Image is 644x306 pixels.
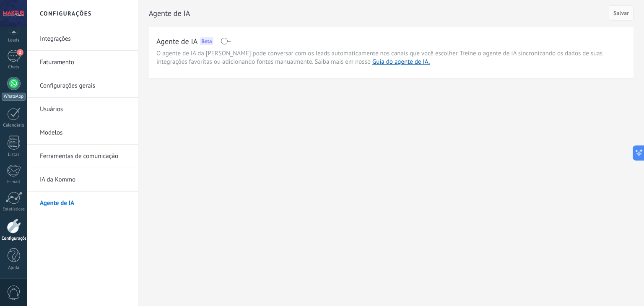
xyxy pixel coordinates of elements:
[200,37,213,45] div: Beta
[156,36,197,47] h2: Agente de IA
[2,236,26,241] div: Configurações
[2,152,26,158] div: Listas
[149,5,609,22] h2: Agente de IA
[17,49,23,56] span: 2
[40,192,130,215] a: Agente de IA
[40,121,130,145] a: Modelos
[2,179,26,185] div: E-mail
[609,5,634,21] button: Salvar
[40,168,130,192] a: IA da Kommo
[27,74,138,98] li: Configurações gerais
[372,58,430,66] a: Guia do agente de IA.
[2,65,26,70] div: Chats
[40,27,130,51] a: Integrações
[613,10,629,16] span: Salvar
[2,93,26,101] div: WhatsApp
[40,145,130,168] a: Ferramentas de comunicação
[27,27,138,51] li: Integrações
[40,51,130,74] a: Faturamento
[2,207,26,212] div: Estatísticas
[27,51,138,74] li: Faturamento
[27,121,138,145] li: Modelos
[2,38,26,43] div: Leads
[27,98,138,121] li: Usuários
[27,168,138,192] li: IA da Kommo
[40,98,130,121] a: Usuários
[27,145,138,168] li: Ferramentas de comunicação
[27,192,138,215] li: Agente de IA
[2,123,26,128] div: Calendário
[2,265,26,271] div: Ajuda
[40,74,130,98] a: Configurações gerais
[156,49,626,66] span: O agente de IA da [PERSON_NAME] pode conversar com os leads automaticamente nos canais que você e...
